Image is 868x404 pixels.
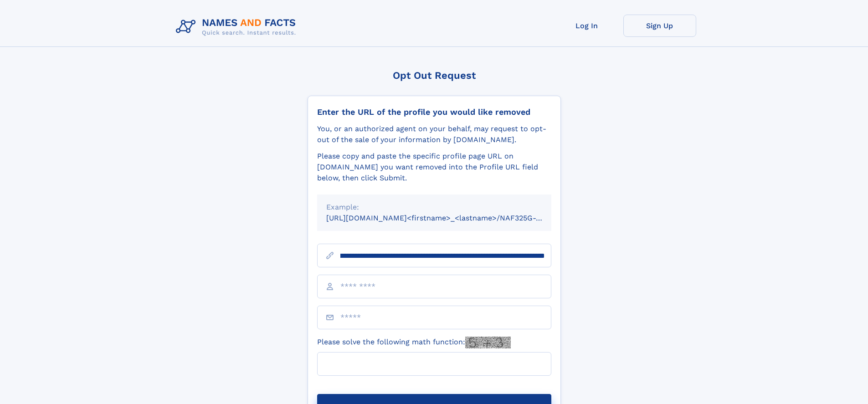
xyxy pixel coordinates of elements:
[326,202,542,213] div: Example:
[317,337,511,348] label: Please solve the following math function:
[308,70,561,81] div: Opt Out Request
[317,151,551,184] div: Please copy and paste the specific profile page URL on [DOMAIN_NAME] you want removed into the Pr...
[172,15,303,39] img: Logo Names and Facts
[623,15,696,37] a: Sign Up
[317,123,551,145] div: You, or an authorized agent on your behalf, may request to opt-out of the sale of your informatio...
[326,214,569,222] small: [URL][DOMAIN_NAME]<firstname>_<lastname>/NAF325G-xxxxxxxx
[317,107,551,117] div: Enter the URL of the profile you would like removed
[550,15,623,37] a: Log In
